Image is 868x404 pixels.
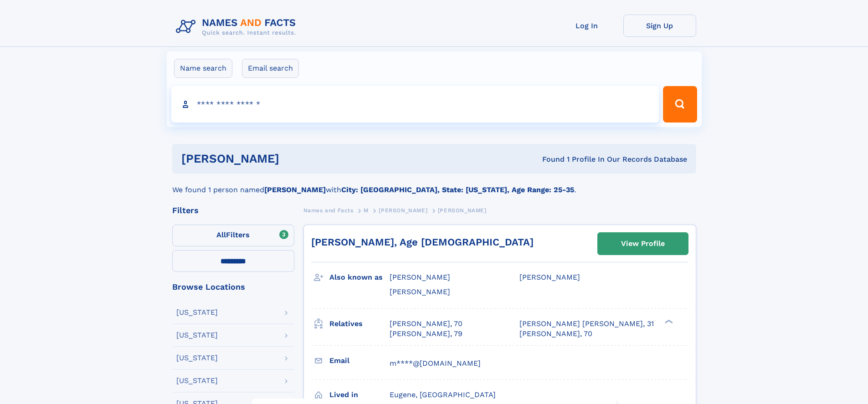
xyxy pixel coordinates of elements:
[390,273,450,281] span: [PERSON_NAME]
[172,225,294,246] label: Filters
[242,59,299,78] label: Email search
[519,329,592,339] a: [PERSON_NAME], 70
[171,86,659,123] input: search input
[379,205,427,216] a: [PERSON_NAME]
[390,319,462,329] a: [PERSON_NAME], 70
[172,283,294,291] div: Browse Locations
[329,270,390,285] h3: Also known as
[303,205,354,216] a: Names and Facts
[364,205,369,216] a: M
[264,185,326,194] b: [PERSON_NAME]
[621,233,665,254] div: View Profile
[598,233,688,255] a: View Profile
[329,387,390,403] h3: Lived in
[329,353,390,368] h3: Email
[519,273,580,281] span: [PERSON_NAME]
[172,174,696,195] div: We found 1 person named with .
[663,318,673,324] div: ❯
[216,230,226,239] span: All
[623,15,696,37] a: Sign Up
[663,86,697,123] button: Search Button
[390,329,462,339] a: [PERSON_NAME], 79
[172,206,294,215] div: Filters
[311,236,534,248] a: [PERSON_NAME], Age [DEMOGRAPHIC_DATA]
[379,207,427,214] span: [PERSON_NAME]
[176,354,218,362] div: [US_STATE]
[329,316,390,332] h3: Relatives
[181,153,411,164] h1: [PERSON_NAME]
[176,377,218,384] div: [US_STATE]
[438,207,487,214] span: [PERSON_NAME]
[341,185,574,194] b: City: [GEOGRAPHIC_DATA], State: [US_STATE], Age Range: 25-35
[364,207,369,214] span: M
[174,59,232,78] label: Name search
[411,154,687,164] div: Found 1 Profile In Our Records Database
[390,390,496,399] span: Eugene, [GEOGRAPHIC_DATA]
[176,332,218,339] div: [US_STATE]
[172,15,303,39] img: Logo Names and Facts
[390,287,450,296] span: [PERSON_NAME]
[550,15,623,37] a: Log In
[176,309,218,316] div: [US_STATE]
[519,319,654,329] a: [PERSON_NAME] [PERSON_NAME], 31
